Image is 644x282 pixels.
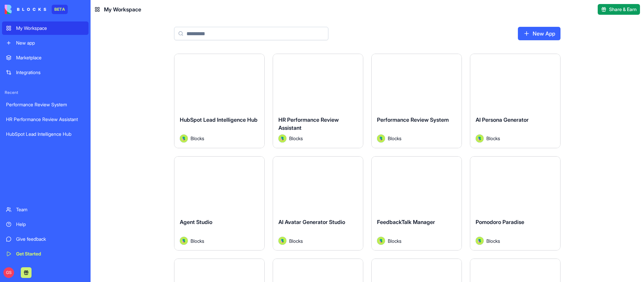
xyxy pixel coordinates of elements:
[2,232,89,246] a: Give feedback
[2,218,89,231] a: Help
[273,54,363,148] a: HR Performance Review AssistantAvatarBlocks
[388,135,401,142] span: Blocks
[3,267,14,278] span: GS
[16,54,85,61] div: Marketplace
[6,116,85,123] div: HR Performance Review Assistant
[2,66,89,79] a: Integrations
[289,135,303,142] span: Blocks
[273,156,363,251] a: AI Avatar Generator StudioAvatarBlocks
[5,5,68,14] a: BETA
[486,135,500,142] span: Blocks
[2,98,89,111] a: Performance Review System
[377,134,385,143] img: Avatar
[2,247,89,261] a: Get Started
[2,51,89,64] a: Marketplace
[6,101,85,108] div: Performance Review System
[377,219,435,225] span: FeedbackTalk Manager
[278,237,286,245] img: Avatar
[289,237,303,244] span: Blocks
[104,5,141,13] span: My Workspace
[16,69,85,76] div: Integrations
[470,156,560,251] a: Pomodoro ParadiseAvatarBlocks
[16,221,85,228] div: Help
[16,236,85,242] div: Give feedback
[476,237,484,245] img: Avatar
[180,219,212,225] span: Agent Studio
[180,237,188,245] img: Avatar
[388,237,401,244] span: Blocks
[476,134,484,143] img: Avatar
[486,237,500,244] span: Blocks
[2,90,89,95] span: Recent
[476,219,524,225] span: Pomodoro Paradise
[518,27,560,40] a: New App
[191,237,204,244] span: Blocks
[278,116,339,131] span: HR Performance Review Assistant
[16,206,85,213] div: Team
[16,25,85,32] div: My Workspace
[2,21,89,35] a: My Workspace
[16,250,85,257] div: Get Started
[377,237,385,245] img: Avatar
[278,219,345,225] span: AI Avatar Generator Studio
[2,203,89,216] a: Team
[371,156,462,251] a: FeedbackTalk ManagerAvatarBlocks
[2,113,89,126] a: HR Performance Review Assistant
[278,134,286,143] img: Avatar
[2,127,89,141] a: HubSpot Lead Intelligence Hub
[191,135,204,142] span: Blocks
[52,5,68,14] div: BETA
[476,116,529,123] span: AI Persona Generator
[174,54,265,148] a: HubSpot Lead Intelligence HubAvatarBlocks
[5,5,46,14] img: logo
[16,40,85,46] div: New app
[470,54,560,148] a: AI Persona GeneratorAvatarBlocks
[609,6,637,13] span: Share & Earn
[180,116,258,123] span: HubSpot Lead Intelligence Hub
[6,131,85,137] div: HubSpot Lead Intelligence Hub
[377,116,449,123] span: Performance Review System
[598,4,640,15] button: Share & Earn
[180,134,188,143] img: Avatar
[371,54,462,148] a: Performance Review SystemAvatarBlocks
[2,36,89,50] a: New app
[174,156,265,251] a: Agent StudioAvatarBlocks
